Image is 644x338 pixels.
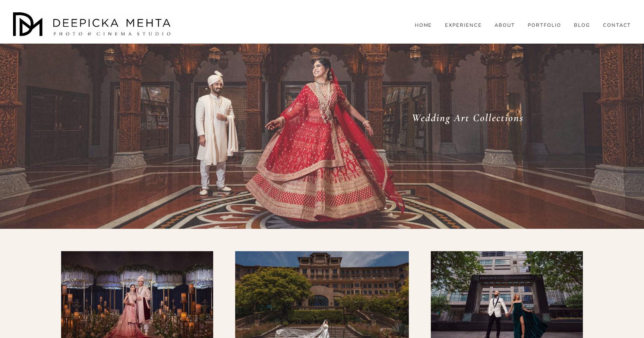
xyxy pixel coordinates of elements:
a: CONTACT [603,22,631,29]
a: PORTFOLIO [528,22,561,29]
a: HOME [415,22,432,29]
img: Austin Wedding Photographer - Deepicka Mehta Photography &amp; Cinematography [13,12,173,38]
span: BLOG [574,23,590,29]
em: Wedding Art Collections [412,111,524,124]
a: ABOUT [495,22,515,29]
a: folder dropdown [574,22,590,29]
a: EXPERIENCE [445,22,482,29]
